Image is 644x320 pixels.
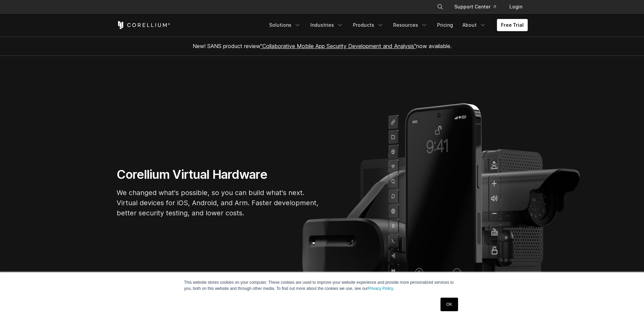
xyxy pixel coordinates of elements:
[429,1,528,13] div: Navigation Menu
[389,19,432,31] a: Resources
[260,43,416,49] a: "Collaborative Mobile App Security Development and Analysis"
[440,298,458,311] a: OK
[504,1,528,13] a: Login
[117,21,170,29] a: Corellium Home
[434,1,446,13] button: Search
[306,19,348,31] a: Industries
[193,43,452,49] span: New! SANS product review now available.
[265,19,528,31] div: Navigation Menu
[449,1,501,13] a: Support Center
[349,19,388,31] a: Products
[117,188,319,218] p: We changed what's possible, so you can build what's next. Virtual devices for iOS, Android, and A...
[265,19,305,31] a: Solutions
[458,19,490,31] a: About
[184,279,460,292] p: This website stores cookies on your computer. These cookies are used to improve your website expe...
[117,167,319,182] h1: Corellium Virtual Hardware
[368,286,394,291] a: Privacy Policy.
[433,19,457,31] a: Pricing
[497,19,528,31] a: Free Trial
